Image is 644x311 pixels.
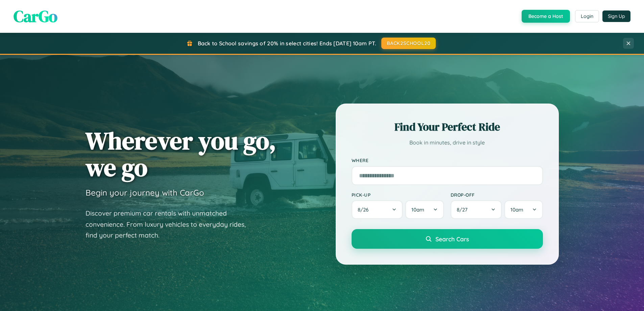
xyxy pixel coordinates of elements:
label: Where [352,158,543,163]
button: Search Cars [352,229,543,249]
span: 10am [510,206,523,213]
span: 10am [411,206,424,213]
p: Book in minutes, drive in style [352,138,543,148]
h2: Find Your Perfect Ride [352,119,543,134]
button: Become a Host [522,10,570,23]
h1: Wherever you go, we go [86,127,276,181]
span: 8 / 27 [457,206,471,213]
label: Drop-off [451,192,543,198]
button: BACK2SCHOOL20 [381,38,436,49]
button: 10am [405,200,444,219]
span: Search Cars [435,235,469,243]
span: 8 / 26 [358,206,372,213]
span: CarGo [14,5,57,27]
p: Discover premium car rentals with unmatched convenience. From luxury vehicles to everyday rides, ... [86,208,255,241]
span: Back to School savings of 20% in select cities! Ends [DATE] 10am PT. [198,40,376,47]
h3: Begin your journey with CarGo [86,187,204,198]
button: 10am [504,200,543,219]
button: Sign Up [602,10,630,22]
button: 8/27 [451,200,502,219]
label: Pick-up [352,192,444,198]
button: Login [575,10,599,22]
button: 8/26 [352,200,403,219]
